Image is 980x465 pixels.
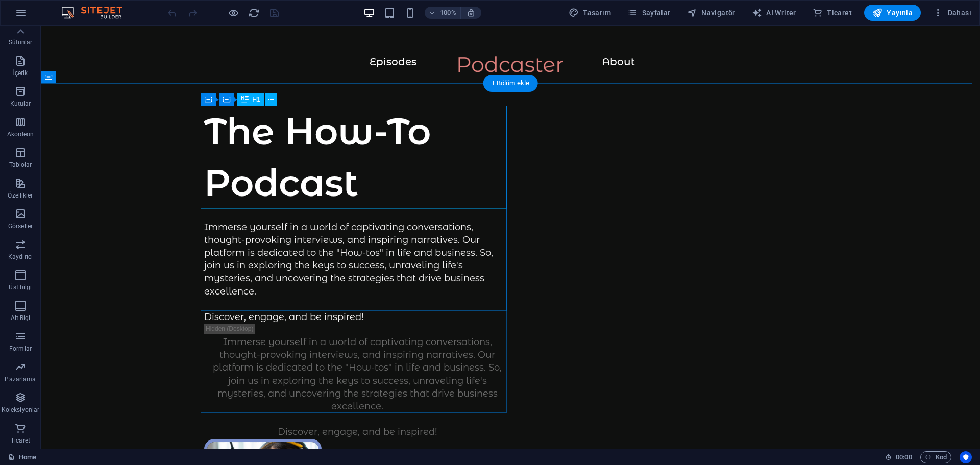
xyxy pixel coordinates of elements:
[59,7,135,19] img: Editor Logo
[960,451,972,463] button: Usercentrics
[2,406,39,414] p: Koleksiyonlar
[929,5,975,21] button: Dahası
[920,451,951,463] button: Kod
[569,8,611,18] span: Tasarım
[5,375,36,383] p: Pazarlama
[10,100,31,108] p: Kutular
[627,8,671,18] span: Sayfalar
[903,453,904,461] span: :
[813,8,852,18] span: Ticaret
[425,7,461,19] button: 100%
[248,7,260,19] button: reload
[896,451,912,463] span: 00 00
[440,7,456,19] h6: 100%
[11,436,30,445] p: Ticaret
[9,283,32,291] p: Üst bilgi
[872,8,913,18] span: Yayınla
[9,161,32,169] p: Tablolar
[8,222,33,230] p: Görseller
[752,8,796,18] span: AI Writer
[565,5,615,21] button: Tasarım
[748,5,800,21] button: AI Writer
[11,314,31,322] p: Alt Bigi
[9,345,32,353] p: Formlar
[808,5,856,21] button: Ticaret
[483,75,538,92] div: + Bölüm ekle
[933,8,971,18] span: Dahası
[9,38,33,46] p: Sütunlar
[8,253,33,261] p: Kaydırıcı
[864,5,921,21] button: Yayınla
[8,451,36,463] a: Seçimi iptal etmek için tıkla. Sayfaları açmak için çift tıkla
[925,451,947,463] span: Kod
[623,5,675,21] button: Sayfalar
[7,130,34,138] p: Akordeon
[227,7,239,19] button: Ön izleme modundan çıkıp düzenlemeye devam etmek için buraya tıklayın
[13,69,28,77] p: İçerik
[248,7,260,19] i: Sayfayı yeniden yükleyin
[8,191,33,200] p: Özellikler
[885,451,912,463] h6: Oturum süresi
[565,5,615,21] div: Tasarım (Ctrl+Alt+Y)
[253,96,260,103] span: H1
[467,8,476,17] i: Yeniden boyutlandırmada yakınlaştırma düzeyini seçilen cihaza uyacak şekilde otomatik olarak ayarla.
[687,8,736,18] span: Navigatör
[683,5,740,21] button: Navigatör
